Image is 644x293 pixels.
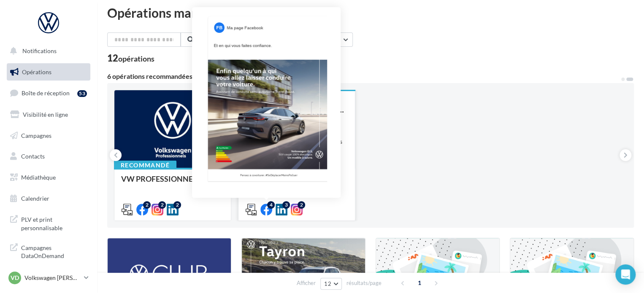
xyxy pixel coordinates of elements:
[21,132,51,139] span: Campagnes
[7,270,90,286] a: VD Volkswagen [PERSON_NAME]
[5,42,89,60] button: Notifications
[5,148,92,165] a: Contacts
[324,280,331,287] span: 12
[11,274,19,282] span: VD
[245,105,348,114] div: VOLKSWAGEN PARTICULIER
[21,242,87,260] span: Campagnes DataOnDemand
[23,111,68,118] span: Visibilité en ligne
[22,68,51,75] span: Opérations
[158,201,166,209] div: 2
[5,106,92,124] a: Visibilité en ligne
[346,279,382,287] span: résultats/page
[5,210,92,235] a: PLV et print personnalisable
[5,127,92,145] a: Campagnes
[107,6,634,19] div: Opérations marketing
[206,32,271,47] button: Filtrer par canal
[5,239,92,263] a: Campagnes DataOnDemand
[21,153,45,160] span: Contacts
[298,201,305,209] div: 2
[21,174,56,181] span: Médiathèque
[121,175,224,191] div: VW PROFESSIONNELS
[173,201,181,209] div: 2
[107,54,154,63] div: 12
[282,201,290,209] div: 3
[320,278,342,290] button: 12
[21,195,49,202] span: Calendrier
[276,32,353,47] button: Filtrer par catégorie
[5,63,92,81] a: Opérations
[245,121,348,154] div: Retrouver les supports pour le VW Particuliers via la "Médiathèque" (en haut à droite) et cliquez...
[114,161,176,170] div: Recommandé
[22,89,70,97] span: Boîte de réception
[297,279,316,287] span: Afficher
[24,274,81,282] p: Volkswagen [PERSON_NAME]
[22,47,57,54] span: Notifications
[238,90,300,99] div: Recommandé
[118,55,154,62] div: opérations
[21,214,87,232] span: PLV et print personnalisable
[5,190,92,207] a: Calendrier
[615,264,636,285] div: Open Intercom Messenger
[143,201,151,209] div: 2
[107,73,620,80] div: 6 opérations recommandées par votre enseigne
[5,84,92,102] a: Boîte de réception53
[267,201,275,209] div: 4
[5,169,92,186] a: Médiathèque
[413,276,426,290] span: 1
[77,90,87,97] div: 53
